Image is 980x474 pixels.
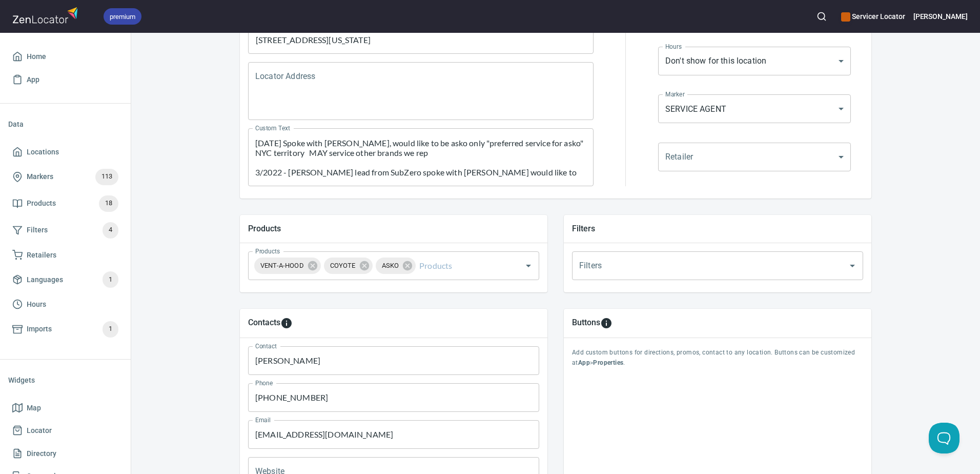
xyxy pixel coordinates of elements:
[841,5,905,28] div: Manage your apps
[104,11,141,22] span: premium
[27,146,59,159] span: Locations
[841,12,850,22] button: color-CE600E
[8,164,122,190] a: Markers113
[27,197,56,210] span: Products
[600,317,612,329] svg: To add custom buttons for locations, please go to Apps > Properties > Buttons.
[572,348,863,368] p: Add custom buttons for directions, promos, contact to any location. Buttons can be customized at > .
[27,170,53,183] span: Markers
[8,244,122,267] a: Retailers
[103,224,118,236] span: 4
[572,317,600,329] h5: Buttons
[27,424,52,437] span: Locator
[913,11,968,22] h6: [PERSON_NAME]
[572,223,863,234] h5: Filters
[658,143,851,171] div: ​
[577,256,830,275] input: Filters
[248,317,280,329] h5: Contacts
[103,323,118,335] span: 1
[254,258,321,274] div: VENT-A-HOOD
[8,190,122,217] a: Products18
[8,293,122,316] a: Hours
[254,261,310,270] span: VENT-A-HOOD
[8,397,122,420] a: Map
[324,261,362,270] span: COYOTE
[99,197,118,209] span: 18
[8,419,122,442] a: Locator
[8,266,122,293] a: Languages1
[810,5,833,28] button: Search
[593,359,623,366] b: Properties
[27,224,48,236] span: Filters
[8,442,122,465] a: Directory
[521,259,536,273] button: Open
[578,359,590,366] b: App
[12,4,81,26] img: zenlocator
[95,171,118,183] span: 113
[845,259,860,273] button: Open
[417,256,506,275] input: Products
[8,316,122,343] a: Imports1
[27,73,39,86] span: App
[280,317,293,329] svg: To add custom contact information for locations, please go to Apps > Properties > Contacts.
[8,368,122,392] li: Widgets
[27,323,52,335] span: Imports
[8,112,122,136] li: Data
[27,298,46,311] span: Hours
[27,249,56,262] span: Retailers
[27,273,63,286] span: Languages
[929,423,959,453] iframe: Help Scout Beacon - Open
[255,138,586,177] textarea: [DATE] Spoke with [PERSON_NAME], would like to be asko only "preferred service for asko" NYC terr...
[8,68,122,91] a: App
[27,447,56,460] span: Directory
[103,274,118,286] span: 1
[913,5,968,28] button: [PERSON_NAME]
[658,47,851,75] div: Don't show for this location
[27,402,41,414] span: Map
[8,45,122,68] a: Home
[376,258,416,274] div: ASKO
[658,94,851,123] div: SERVICE AGENT
[248,223,539,234] h5: Products
[324,258,373,274] div: COYOTE
[8,141,122,164] a: Locations
[104,8,141,25] div: premium
[27,50,46,63] span: Home
[841,11,905,22] h6: Servicer Locator
[8,217,122,244] a: Filters4
[376,261,405,270] span: ASKO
